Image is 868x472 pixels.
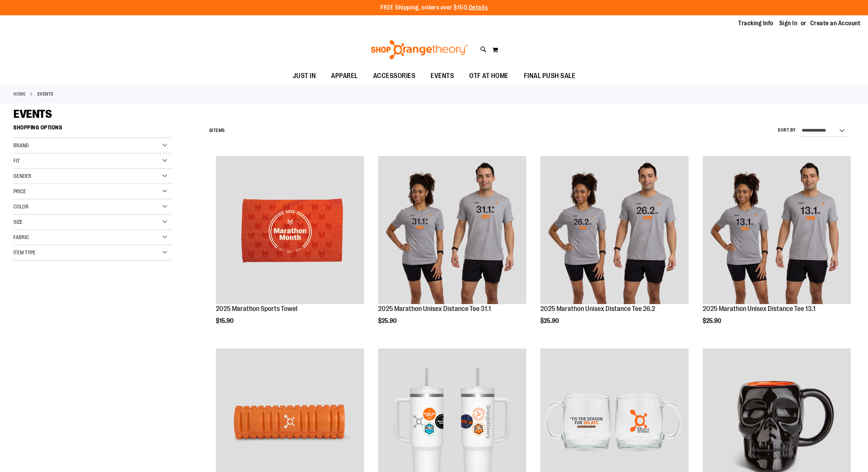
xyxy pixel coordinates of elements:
[810,19,861,28] a: Create an Account
[13,173,31,179] span: Gender
[209,128,212,133] span: 8
[516,67,583,85] a: FINAL PUSH SALE
[13,158,20,164] span: Fit
[13,121,172,138] strong: Shopping Options
[703,317,722,324] span: $25.90
[38,91,54,98] strong: EVENTS
[469,4,488,11] a: Details
[216,156,364,304] img: 2025 Marathon Sports Towel
[778,127,796,133] label: Sort By
[423,67,462,85] a: EVENTS
[431,67,454,85] span: EVENTS
[703,156,851,304] img: 2025 Marathon Unisex Distance Tee 13.1
[285,67,324,85] a: JUST IN
[378,317,398,324] span: $25.90
[13,107,52,120] span: EVENTS
[293,67,316,85] span: JUST IN
[212,152,368,344] div: product
[540,317,560,324] span: $25.90
[380,3,488,12] p: FREE Shipping, orders over $150.
[216,305,297,312] a: 2025 Marathon Sports Towel
[703,156,851,305] a: 2025 Marathon Unisex Distance Tee 13.1
[738,19,773,28] a: Tracking Info
[209,125,225,137] h2: Items
[462,67,516,85] a: OTF AT HOME
[378,156,526,305] a: 2025 Marathon Unisex Distance Tee 31.1
[699,152,855,344] div: product
[378,305,491,312] a: 2025 Marathon Unisex Distance Tee 31.1
[524,67,576,85] span: FINAL PUSH SALE
[216,317,235,324] span: $15.90
[703,305,816,312] a: 2025 Marathon Unisex Distance Tee 13.1
[378,156,526,304] img: 2025 Marathon Unisex Distance Tee 31.1
[13,188,26,194] span: Price
[13,142,29,148] span: Brand
[370,40,469,59] img: Shop Orangetheory
[13,91,26,98] a: Home
[779,19,798,28] a: Sign In
[13,203,29,210] span: Color
[469,67,509,85] span: OTF AT HOME
[373,67,416,85] span: ACCESSORIES
[13,234,29,240] span: Fabric
[331,67,358,85] span: APPAREL
[13,249,36,256] span: Item Type
[374,152,530,344] div: product
[540,156,689,304] img: 2025 Marathon Unisex Distance Tee 26.2
[365,67,423,85] a: ACCESSORIES
[13,219,23,225] span: Size
[216,156,364,305] a: 2025 Marathon Sports Towel
[540,305,655,312] a: 2025 Marathon Unisex Distance Tee 26.2
[540,156,689,305] a: 2025 Marathon Unisex Distance Tee 26.2
[537,152,692,344] div: product
[323,67,365,85] a: APPAREL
